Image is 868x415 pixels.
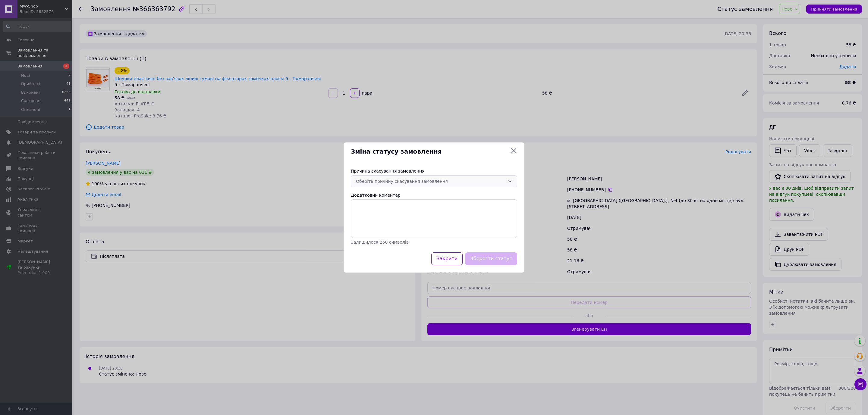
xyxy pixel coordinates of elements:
label: Додатковий коментар [351,193,401,198]
div: Оберіть причину скасування замовлення [356,178,505,185]
span: Зміна статусу замовлення [351,147,508,156]
div: Причина скасування замовлення [351,168,517,174]
span: Залишилося 250 символів [351,240,409,245]
button: Закрити [431,252,463,265]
